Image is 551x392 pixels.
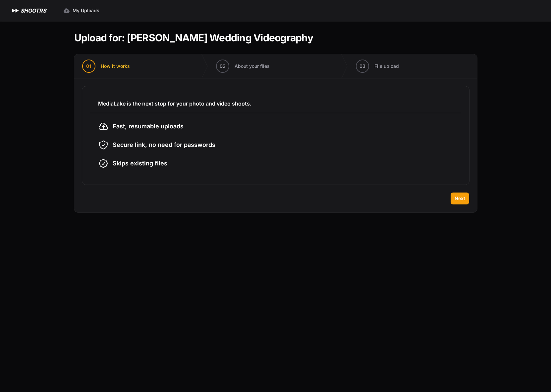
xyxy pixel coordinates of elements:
h1: Upload for: [PERSON_NAME] Wedding Videography [74,32,313,44]
a: SHOOTRS SHOOTRS [11,7,46,15]
span: My Uploads [73,7,99,14]
button: Next [451,193,469,204]
span: Skips existing files [113,159,167,168]
span: 01 [86,63,91,69]
h3: MediaLake is the next stop for your photo and video shoots. [98,100,453,108]
span: 03 [359,63,365,69]
button: 03 File upload [348,54,407,78]
span: Fast, resumable uploads [113,122,184,131]
a: My Uploads [59,5,103,17]
span: Secure link, no need for passwords [113,140,215,150]
button: 01 How it works [74,54,138,78]
h1: SHOOTRS [21,7,46,15]
span: File upload [374,63,399,69]
span: About your files [235,63,270,69]
button: 02 About your files [208,54,278,78]
span: How it works [101,63,130,69]
img: SHOOTRS [11,7,21,15]
span: 02 [220,63,226,69]
span: Next [455,195,465,202]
